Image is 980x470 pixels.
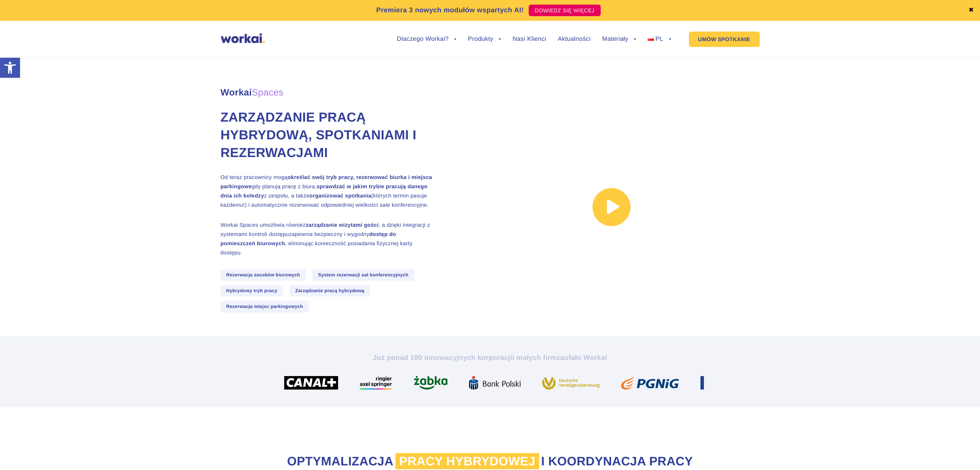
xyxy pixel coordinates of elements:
[221,79,284,97] span: Workai
[221,269,306,281] span: Rezerwacja zasobów biurowych
[513,36,546,42] a: Nasi Klienci
[252,87,283,98] em: Spaces
[468,36,501,42] a: Produkty
[290,285,370,296] span: Zarządzanie pracą hybrydową
[397,36,457,42] a: Dlaczego Workai?
[655,36,663,42] span: PL
[221,301,309,312] span: Rezerwacja miejsc parkingowych
[558,36,590,42] a: Aktualności
[968,7,974,13] a: ✖
[602,36,636,42] a: Materiały
[376,5,524,15] p: Premiera 3 nowych modułów wspartych AI!
[529,5,601,16] a: DOWIEDZ SIĘ WIĘCEJ
[312,269,414,281] span: System rezerwacji sal konferencyjnych
[512,354,556,361] i: i małych firm
[221,183,428,199] strong: sprawdzać w jakim trybie pracują danego dnia ich koledzy
[221,109,432,162] h1: Zarządzanie pracą hybrydową, spotkaniami i rezerwacjami
[221,174,432,189] strong: określać swój tryb pracy, rezerwować biurka i miejsca parkingowe
[221,231,396,246] strong: dostęp do pomieszczeń biurowych
[221,231,412,256] span: zapewnia bezpieczny i wygodny , eliminując konieczność posiadania fizycznej karty dostępu.
[221,285,283,296] span: Hybrydowy tryb pracy
[221,172,432,209] p: Od teraz pracownicy mogą gdy planują pracę z biura, z zespołu, a także (których termin pasuje każ...
[306,222,379,228] strong: zarządzanie wizytami gości
[395,453,539,469] span: pracy hybrydowej
[689,32,760,47] a: UMÓW SPOTKANIE
[310,192,372,199] strong: organizować spotkania
[221,220,432,257] p: Workai Spaces umożliwia również , a dzięki integracji z systemami kontroli dostępu
[276,353,704,362] h2: Już ponad 100 innowacyjnych korporacji zaufało Workai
